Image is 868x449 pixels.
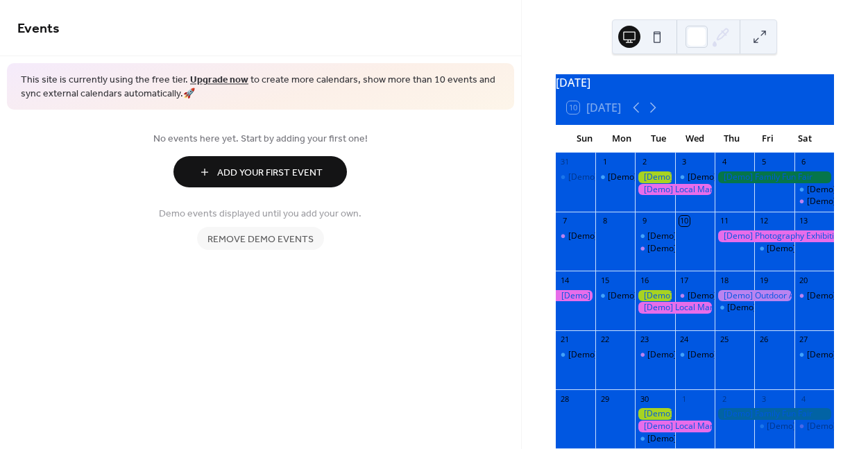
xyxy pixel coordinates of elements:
div: [Demo] Family Fun Fair [715,171,834,183]
div: [Demo] Morning Yoga Bliss [647,433,753,445]
div: [Demo] Open Mic Night [794,196,834,207]
div: 19 [758,275,769,285]
div: [Demo] Morning Yoga Bliss [794,184,834,196]
div: 28 [560,393,570,404]
div: [Demo] Morning Yoga Bliss [675,349,715,361]
div: Sat [786,125,823,153]
div: [Demo] Seniors' Social Tea [635,243,674,255]
div: [Demo] Seniors' Social Tea [635,349,674,361]
div: 30 [639,393,649,404]
div: [Demo] Morning Yoga Bliss [688,171,793,183]
div: 6 [799,157,809,167]
div: [Demo] Morning Yoga Bliss [688,349,793,361]
div: [Demo] Morning Yoga Bliss [608,290,713,302]
button: Add Your First Event [173,156,347,187]
span: Remove demo events [207,232,314,247]
div: 7 [560,216,570,226]
div: 16 [639,275,649,285]
div: [Demo] Seniors' Social Tea [647,243,751,255]
div: 24 [679,334,690,345]
div: [Demo] Gardening Workshop [635,290,674,302]
div: 18 [719,275,729,285]
div: [Demo] Morning Yoga Bliss [568,171,674,183]
div: Sun [567,125,604,153]
div: Mon [603,125,640,153]
div: [Demo] Morning Yoga Bliss [556,349,595,361]
div: 31 [560,157,570,167]
div: 1 [679,393,690,404]
div: [Demo] Morning Yoga Bliss [635,433,674,445]
div: 26 [758,334,769,345]
div: 27 [799,334,809,345]
div: [Demo] Morning Yoga Bliss [754,421,794,432]
div: 12 [758,216,769,226]
div: 21 [560,334,570,345]
div: Tue [640,125,676,153]
div: 3 [758,393,769,404]
div: [Demo] Morning Yoga Bliss [727,302,833,314]
span: Add Your First Event [217,166,323,180]
div: [Demo] Photography Exhibition [556,290,595,302]
div: Thu [713,125,750,153]
div: 9 [639,216,649,226]
div: Fri [749,125,786,153]
div: 14 [560,275,570,285]
div: 23 [639,334,649,345]
div: [Demo] Morning Yoga Bliss [794,349,834,361]
div: 17 [679,275,690,285]
a: Add Your First Event [17,156,504,187]
div: 15 [599,275,610,285]
div: [Demo] Gardening Workshop [635,171,674,183]
span: No events here yet. Start by adding your first one! [17,132,504,146]
div: [Demo] Outdoor Adventure Day [715,290,794,302]
div: 11 [719,216,729,226]
div: [Demo] Book Club Gathering [568,230,679,242]
div: [Demo] Open Mic Night [794,290,834,302]
div: [Demo] Morning Yoga Bliss [556,171,595,183]
div: [Demo] Morning Yoga Bliss [635,230,674,242]
div: [Demo] Morning Yoga Bliss [568,349,674,361]
div: [Demo] Morning Yoga Bliss [715,302,754,314]
div: [Demo] Local Market [635,302,715,314]
span: Events [17,15,60,42]
div: 4 [719,157,729,167]
div: [DATE] [556,74,834,91]
div: [Demo] Photography Exhibition [715,230,834,242]
div: [Demo] Open Mic Night [794,421,834,432]
a: Upgrade now [190,71,248,90]
div: [Demo] Local Market [635,184,715,196]
div: [Demo] Morning Yoga Bliss [675,171,715,183]
span: This site is currently using the free tier. to create more calendars, show more than 10 events an... [21,74,500,101]
div: [Demo] Gardening Workshop [635,408,674,420]
div: 2 [639,157,649,167]
span: Demo events displayed until you add your own. [159,207,361,221]
div: [Demo] Culinary Cooking Class [688,290,807,302]
div: 29 [599,393,610,404]
div: [Demo] Morning Yoga Bliss [647,230,753,242]
div: [Demo] Seniors' Social Tea [647,349,751,361]
div: Wed [676,125,713,153]
div: 2 [719,393,729,404]
div: 25 [719,334,729,345]
div: 13 [799,216,809,226]
div: 4 [799,393,809,404]
div: 5 [758,157,769,167]
div: [Demo] Local Market [635,421,715,432]
div: 3 [679,157,690,167]
div: [Demo] Fitness Bootcamp [608,171,708,183]
div: [Demo] Family Fun Fair [715,408,834,420]
div: 22 [599,334,610,345]
div: [Demo] Morning Yoga Bliss [595,290,635,302]
div: [Demo] Book Club Gathering [556,230,595,242]
div: [Demo] Morning Yoga Bliss [754,243,794,255]
div: 8 [599,216,610,226]
div: 20 [799,275,809,285]
div: [Demo] Fitness Bootcamp [595,171,635,183]
div: [Demo] Culinary Cooking Class [675,290,715,302]
div: 1 [599,157,610,167]
div: 10 [679,216,690,226]
button: Remove demo events [197,227,324,250]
